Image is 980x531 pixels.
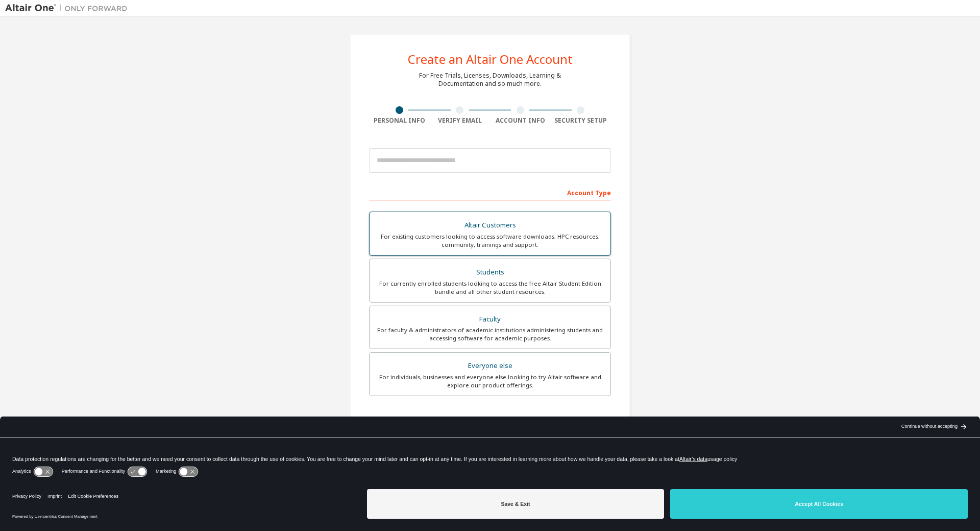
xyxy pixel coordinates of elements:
[5,3,133,13] img: Altair One
[419,72,561,88] div: For Free Trials, Licenses, Downloads, Learning & Documentation and so much more.
[376,359,604,373] div: Everyone else
[376,218,604,233] div: Altair Customers
[369,411,611,428] div: Your Profile
[376,373,604,389] div: For individuals, businesses and everyone else looking to try Altair software and explore our prod...
[369,117,430,125] div: Personal Info
[430,117,491,125] div: Verify Email
[490,117,551,125] div: Account Info
[408,53,573,65] div: Create an Altair One Account
[376,265,604,280] div: Students
[376,233,604,249] div: For existing customers looking to access software downloads, HPC resources, community, trainings ...
[369,184,611,200] div: Account Type
[376,326,604,342] div: For faculty & administrators of academic institutions administering students and accessing softwa...
[376,280,604,296] div: For currently enrolled students looking to access the free Altair Student Edition bundle and all ...
[551,117,611,125] div: Security Setup
[376,312,604,327] div: Faculty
